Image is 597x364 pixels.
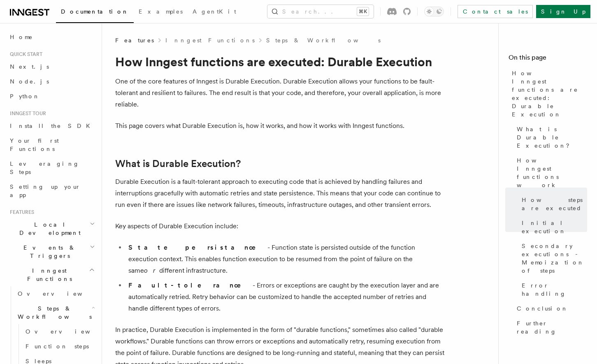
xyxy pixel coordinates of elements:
span: Error handling [522,281,587,298]
span: What is Durable Execution? [517,125,587,150]
a: What is Durable Execution? [513,122,587,153]
span: Further reading [517,319,587,336]
a: How steps are executed [518,192,587,216]
span: Your first Functions [10,137,59,152]
a: Overview [14,286,97,301]
span: Features [7,209,34,216]
span: Next.js [10,63,49,70]
span: Overview [18,290,102,297]
a: Secondary executions - Memoization of steps [518,239,587,278]
a: Examples [134,2,188,22]
span: Secondary executions - Memoization of steps [522,242,587,275]
span: How Inngest functions are executed: Durable Execution [512,69,587,118]
a: Node.js [7,74,97,89]
a: Your first Functions [7,133,97,156]
a: How Inngest functions work [513,153,587,192]
a: Function steps [22,339,97,354]
a: AgentKit [188,2,241,22]
span: Initial execution [522,219,587,235]
span: How Inngest functions work [517,156,587,189]
span: AgentKit [193,8,236,15]
button: Events & Triggers [7,240,97,263]
li: - Errors or exceptions are caught by the execution layer and are automatically retried. Retry beh... [126,280,444,314]
span: Examples [139,8,183,15]
span: Local Development [7,220,90,237]
button: Search...⌘K [267,5,374,18]
h4: On this page [509,53,587,66]
a: Error handling [518,278,587,301]
span: Setting up your app [10,183,81,198]
a: Leveraging Steps [7,156,97,179]
span: Function steps [26,343,89,350]
a: Sign Up [536,5,590,18]
span: Documentation [61,8,129,15]
li: - Function state is persisted outside of the function execution context. This enables function ex... [126,242,444,276]
a: Home [7,30,97,44]
span: Conclusion [517,304,568,313]
a: Inngest Functions [165,36,255,44]
span: Quick start [7,51,42,58]
a: Contact sales [458,5,533,18]
a: Documentation [56,2,134,23]
span: Leveraging Steps [10,160,79,175]
button: Inngest Functions [7,263,97,286]
a: How Inngest functions are executed: Durable Execution [509,66,587,122]
span: Steps & Workflows [14,304,92,321]
p: Durable Execution is a fault-tolerant approach to executing code that is achieved by handling fai... [115,176,444,211]
a: Conclusion [513,301,587,316]
strong: State persistance [128,243,267,251]
span: Events & Triggers [7,243,90,260]
p: Key aspects of Durable Execution include: [115,220,444,232]
a: Setting up your app [7,179,97,202]
h1: How Inngest functions are executed: Durable Execution [115,54,444,69]
a: Next.js [7,59,97,74]
em: or [144,267,159,274]
span: Inngest tour [7,110,46,117]
a: What is Durable Execution? [115,158,241,169]
a: Overview [22,324,97,339]
span: Python [10,93,40,100]
span: Features [115,36,154,44]
p: This page covers what Durable Execution is, how it works, and how it works with Inngest functions. [115,120,444,132]
button: Steps & Workflows [14,301,97,324]
span: How steps are executed [522,196,587,212]
strong: Fault-tolerance [128,281,253,289]
span: Inngest Functions [7,267,89,283]
span: Install the SDK [10,123,95,129]
a: Install the SDK [7,118,97,133]
span: Overview [26,328,110,335]
a: Further reading [513,316,587,339]
button: Toggle dark mode [424,7,444,16]
kbd: ⌘K [357,7,369,16]
a: Steps & Workflows [266,36,381,44]
a: Initial execution [518,216,587,239]
button: Local Development [7,217,97,240]
span: Node.js [10,78,49,85]
a: Python [7,89,97,104]
p: One of the core features of Inngest is Durable Execution. Durable Execution allows your functions... [115,76,444,110]
span: Home [10,33,33,41]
